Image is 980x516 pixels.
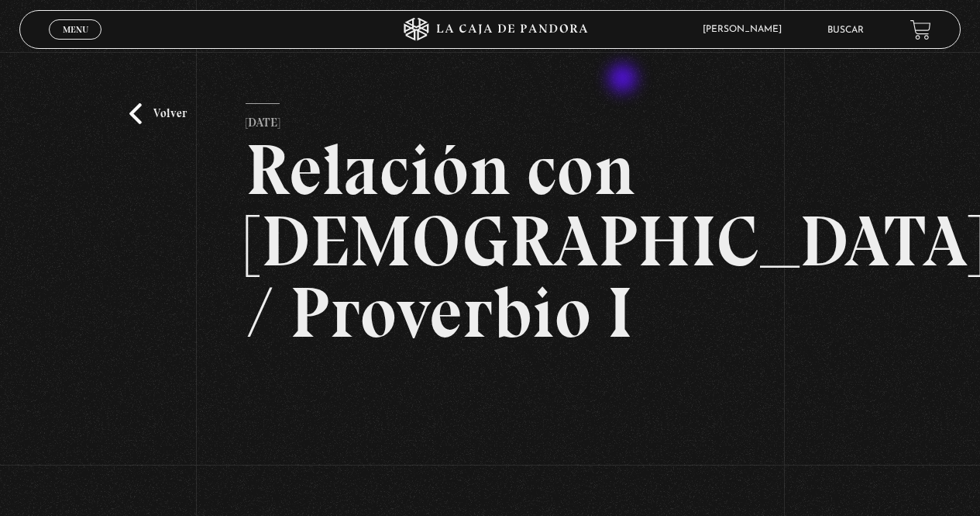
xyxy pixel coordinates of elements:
a: Volver [129,103,187,124]
p: [DATE] [246,103,280,134]
a: View your shopping cart [910,19,931,40]
span: [PERSON_NAME] [695,25,797,34]
span: Menu [63,25,88,34]
a: Buscar [827,26,864,35]
span: Cerrar [57,38,94,49]
h2: Relación con [DEMOGRAPHIC_DATA] / Proverbio I [246,134,734,348]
